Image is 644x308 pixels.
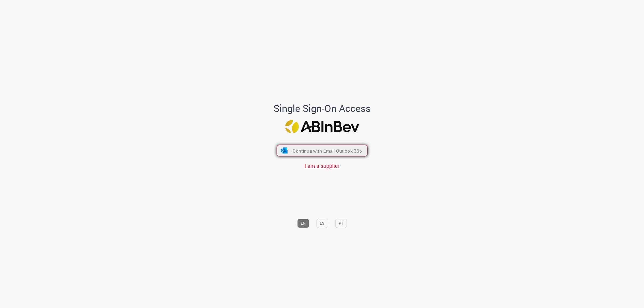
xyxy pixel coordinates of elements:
[297,219,309,228] button: EN
[304,162,340,169] a: I am a supplier
[293,148,362,154] span: Continue with Email Outlook 365
[335,219,347,228] button: PT
[280,148,288,154] img: ícone Azure/Microsoft 360
[285,120,359,134] img: Logo ABInBev
[316,219,328,228] button: ES
[277,145,368,156] button: ícone Azure/Microsoft 360 Continue with Email Outlook 365
[247,103,397,114] h1: Single Sign-On Access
